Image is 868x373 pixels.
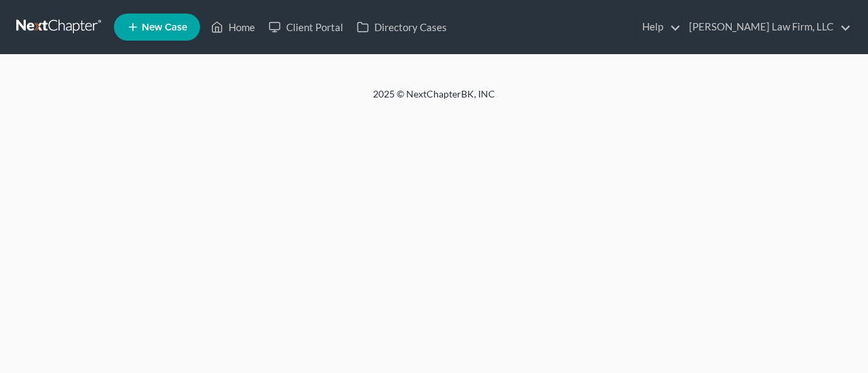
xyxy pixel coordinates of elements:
[682,15,851,39] a: [PERSON_NAME] Law Firm, LLC
[114,14,200,41] new-legal-case-button: New Case
[262,15,350,39] a: Client Portal
[47,87,821,112] div: 2025 © NextChapterBK, INC
[350,15,454,39] a: Directory Cases
[204,15,262,39] a: Home
[635,15,681,39] a: Help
